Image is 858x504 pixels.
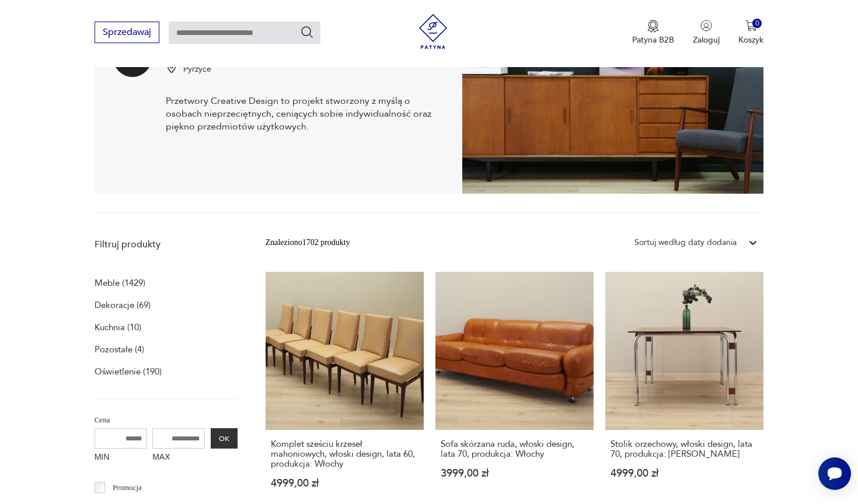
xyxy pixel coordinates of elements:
[95,363,162,380] a: Oświetlenie (190)
[693,34,720,45] p: Zaloguj
[95,22,159,43] button: Sprzedawaj
[95,414,238,426] p: Cena
[95,275,145,291] a: Meble (1429)
[113,481,142,494] p: Promocja
[95,238,238,251] p: Filtruj produkty
[95,341,144,358] a: Pozostałe (4)
[738,20,763,45] button: 0Koszyk
[441,468,588,478] p: 3999,00 zł
[462,9,763,194] img: Przetwory Creative Design
[95,449,147,467] label: MIN
[266,236,350,249] div: Znaleziono 1702 produkty
[611,439,758,459] h3: Stolik orzechowy, włoski design, lata 70, produkcja: [PERSON_NAME]
[693,20,720,45] button: Zaloguj
[738,34,763,45] p: Koszyk
[632,20,674,45] button: Patyna B2B
[745,20,757,32] img: Ikona koszyka
[632,20,674,45] a: Ikona medaluPatyna B2B
[752,19,762,29] div: 0
[700,20,712,32] img: Ikonka użytkownika
[152,449,205,467] label: MAX
[95,319,141,335] a: Kuchnia (10)
[632,34,674,45] p: Patyna B2B
[183,64,211,75] p: Pyrzyce
[634,236,737,249] div: Sortuj według daty dodania
[95,29,159,37] a: Sprzedawaj
[271,478,418,488] p: 4999,00 zł
[166,62,177,73] img: Ikonka pinezki mapy
[95,297,151,313] a: Dekoracje (69)
[647,20,659,33] img: Ikona medalu
[611,468,758,478] p: 4999,00 zł
[441,439,588,459] h3: Sofa skórzana ruda, włoski design, lata 70, produkcja: Włochy
[271,439,418,469] h3: Komplet sześciu krzeseł mahoniowych, włoski design, lata 60, produkcja: Włochy
[166,94,444,133] p: Przetwory Creative Design to projekt stworzony z myślą o osobach nieprzeciętnych, ceniących sobie...
[211,428,238,449] button: OK
[300,25,314,39] button: Szukaj
[818,457,851,490] iframe: Smartsupp widget button
[416,14,451,49] img: Patyna - sklep z meblami i dekoracjami vintage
